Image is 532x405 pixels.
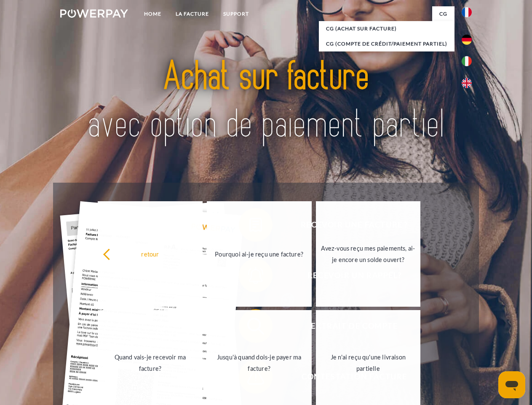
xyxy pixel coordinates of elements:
[103,248,198,259] div: retour
[498,371,525,398] iframe: Button to launch messaging window
[462,78,472,88] img: en
[319,36,454,51] a: CG (Compte de crédit/paiement partiel)
[321,243,416,265] div: Avez-vous reçu mes paiements, ai-je encore un solde ouvert?
[212,248,307,259] div: Pourquoi ai-je reçu une facture?
[216,6,256,22] a: Support
[321,351,416,374] div: Je n'ai reçu qu'une livraison partielle
[103,351,198,374] div: Quand vais-je recevoir ma facture?
[168,6,216,22] a: LA FACTURE
[60,9,128,18] img: logo-powerpay-white.svg
[462,56,472,66] img: it
[316,201,421,307] a: Avez-vous reçu mes paiements, ai-je encore un solde ouvert?
[462,35,472,45] img: de
[319,21,454,36] a: CG (achat sur facture)
[80,40,452,162] img: title-powerpay_fr.svg
[212,351,307,374] div: Jusqu'à quand dois-je payer ma facture?
[462,7,472,17] img: fr
[432,6,454,22] a: CG
[137,6,168,22] a: Home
